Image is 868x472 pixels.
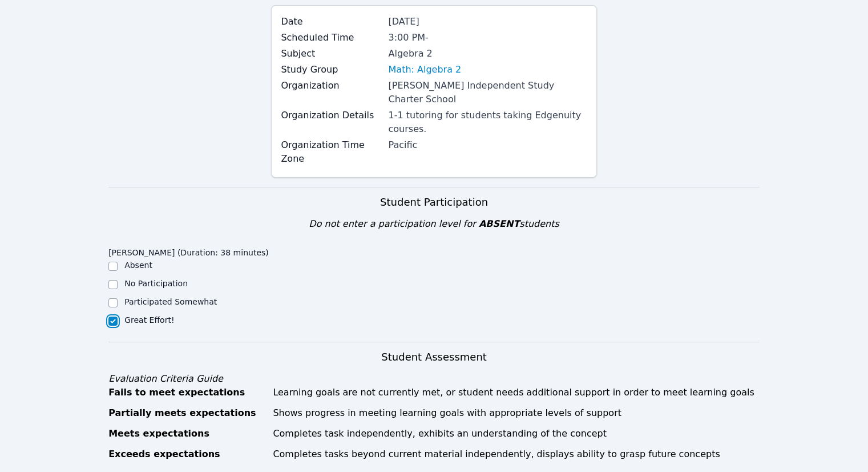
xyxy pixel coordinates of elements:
[281,63,381,77] label: Study Group
[108,386,266,399] div: Fails to meet expectations
[273,427,760,441] div: Completes task independently, exhibits an understanding of the concept
[281,79,381,93] label: Organization
[281,31,381,45] label: Scheduled Time
[388,138,587,152] div: Pacific
[108,427,266,441] div: Meets expectations
[281,109,381,122] label: Organization Details
[108,217,760,231] div: Do not enter a participation level for students
[388,109,587,136] div: 1-1 tutoring for students taking Edgenuity courses.
[388,79,587,106] div: [PERSON_NAME] Independent Study Charter School
[124,261,152,270] label: Absent
[388,31,587,45] div: 3:00 PM -
[108,447,266,461] div: Exceeds expectations
[273,406,760,420] div: Shows progress in meeting learning goals with appropriate levels of support
[281,47,381,61] label: Subject
[273,386,760,399] div: Learning goals are not currently met, or student needs additional support in order to meet learni...
[124,297,217,306] label: Participated Somewhat
[388,15,587,29] div: [DATE]
[388,63,461,77] a: Math: Algebra 2
[124,279,188,288] label: No Participation
[108,349,760,365] h3: Student Assessment
[124,315,174,325] label: Great Effort!
[108,194,760,210] h3: Student Participation
[108,406,266,420] div: Partially meets expectations
[273,447,760,461] div: Completes tasks beyond current material independently, displays ability to grasp future concepts
[108,372,760,386] div: Evaluation Criteria Guide
[388,47,587,61] div: Algebra 2
[281,138,381,166] label: Organization Time Zone
[108,242,269,259] legend: [PERSON_NAME] (Duration: 38 minutes)
[479,218,519,229] span: ABSENT
[281,15,381,29] label: Date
